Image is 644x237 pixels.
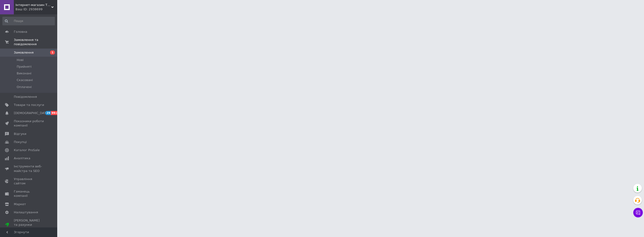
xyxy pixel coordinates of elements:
[15,3,51,7] span: Інтернет-магазин Технорай
[17,78,33,82] span: Скасовані
[17,71,31,76] span: Виконані
[14,50,34,55] span: Замовлення
[15,7,57,11] div: Ваш ID: 2938699
[14,95,37,99] span: Повідомлення
[17,65,31,69] span: Прийняті
[14,202,26,206] span: Маркет
[14,103,44,107] span: Товари та послуги
[14,111,49,115] span: [DEMOGRAPHIC_DATA]
[14,164,44,173] span: Інструменти веб-майстра та SEO
[633,208,643,217] button: Чат з покупцем
[14,227,44,231] div: Prom мікс 1 000
[17,85,32,89] span: Оплачені
[14,177,44,186] span: Управління сайтом
[14,156,30,160] span: Аналітика
[17,58,24,62] span: Нові
[14,189,44,198] span: Гаманець компанії
[45,111,51,115] span: 29
[2,17,55,25] input: Пошук
[14,38,57,46] span: Замовлення та повідомлення
[14,140,27,144] span: Покупці
[50,50,55,55] span: 1
[14,119,44,128] span: Показники роботи компанії
[14,210,38,215] span: Налаштування
[14,218,44,231] span: [PERSON_NAME] та рахунки
[51,111,59,115] span: 99+
[14,148,40,152] span: Каталог ProSale
[14,132,26,136] span: Відгуки
[14,30,27,34] span: Головна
